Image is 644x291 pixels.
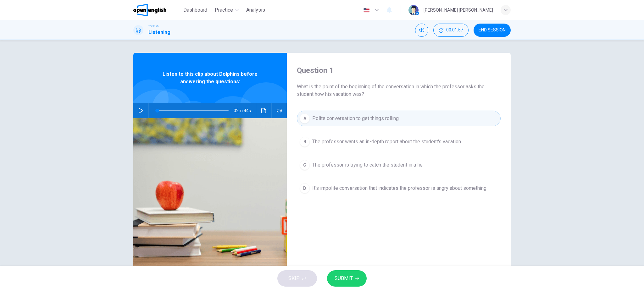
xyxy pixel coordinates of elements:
[297,83,501,98] span: What is the point of the beginning of the conversation in which the professor asks the student ho...
[335,274,353,283] span: SUBMIT
[215,6,233,14] span: Practice
[433,24,469,37] div: Hide
[300,137,310,147] div: B
[297,180,501,196] button: DIt's impolite conversation that indicates the professor is angry about something
[363,8,370,13] img: en
[154,70,266,85] span: Listen to this clip about Dolphins before answering the questions:
[300,183,310,193] div: D
[148,24,158,29] span: TOEFL®
[133,118,287,271] img: Listen to this clip about Dolphins before answering the questions:
[312,161,423,169] span: The professor is trying to catch the student in a lie
[133,4,181,16] a: OpenEnglish logo
[148,29,170,36] h1: Listening
[408,5,419,15] img: Profile picture
[446,28,463,33] span: 00:01:57
[327,270,367,287] button: SUBMIT
[297,134,501,150] button: BThe professor wants an in-depth report about the student's vacation
[297,65,501,75] h4: Question 1
[300,160,310,170] div: C
[181,4,210,16] button: Dashboard
[424,6,493,14] div: [PERSON_NAME] [PERSON_NAME]
[312,138,461,145] span: The professor wants an in-depth report about the student's vacation
[474,24,511,37] button: END SESSION
[234,103,256,118] span: 02m 44s
[297,157,501,173] button: CThe professor is trying to catch the student in a lie
[246,6,265,14] span: Analysis
[244,4,268,16] button: Analysis
[297,111,501,126] button: APolite conversation to get things rolling
[479,28,506,33] span: END SESSION
[312,115,399,122] span: Polite conversation to get things rolling
[415,24,428,37] div: Mute
[312,184,486,192] span: It's impolite conversation that indicates the professor is angry about something
[433,24,469,37] button: 00:01:57
[259,103,269,118] button: Click to see the audio transcription
[300,113,310,124] div: A
[133,4,166,16] img: OpenEnglish logo
[212,4,241,16] button: Practice
[183,6,207,14] span: Dashboard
